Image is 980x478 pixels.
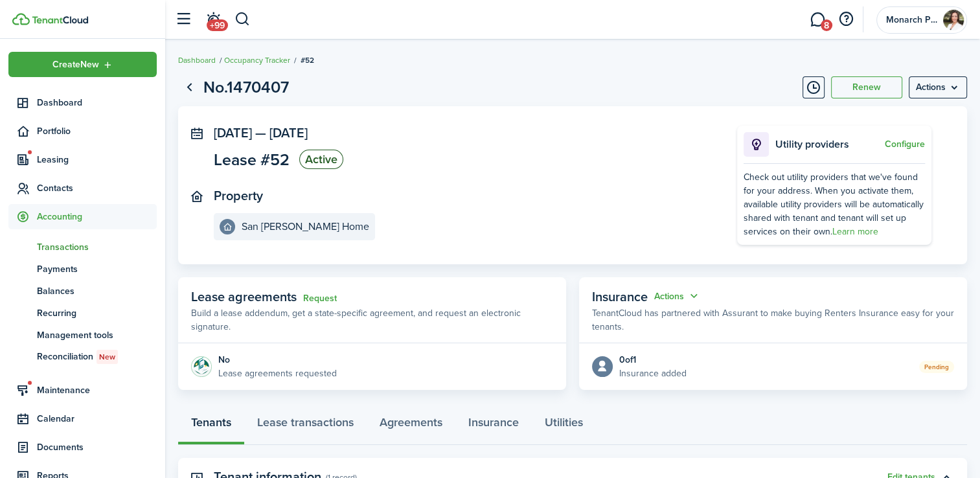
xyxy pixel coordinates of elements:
[244,406,367,445] a: Lease transactions
[178,76,200,98] a: Go back
[37,153,157,166] span: Leasing
[619,367,687,380] p: Insurance added
[835,8,857,30] button: Open resource center
[234,8,251,30] button: Search
[201,3,225,36] a: Notifications
[12,13,30,25] img: TenantCloud
[909,76,967,98] menu-btn: Actions
[654,289,701,304] button: Open menu
[592,306,954,334] p: TenantCloud has partnered with Assurant to make buying Renters Insurance easy for your tenants.
[37,412,157,426] span: Calendar
[37,96,157,109] span: Dashboard
[8,280,157,302] a: Balances
[654,289,701,304] button: Actions
[301,54,314,66] span: #52
[8,324,157,346] a: Management tools
[255,123,266,142] span: —
[32,16,88,24] img: TenantCloud
[242,221,369,233] e-details-info-title: San [PERSON_NAME] Home
[191,287,297,306] span: Lease agreements
[8,258,157,280] a: Payments
[52,60,99,69] span: Create New
[775,137,882,152] p: Utility providers
[37,181,157,195] span: Contacts
[299,150,343,169] status: Active
[171,7,196,32] button: Open sidebar
[744,170,925,238] div: Check out utility providers that we've found for your address. When you activate them, available ...
[303,293,337,304] a: Request
[8,52,157,77] button: Open menu
[943,10,964,30] img: Monarch Property Management, LLC.
[178,54,216,66] a: Dashboard
[37,440,157,454] span: Documents
[37,284,157,298] span: Balances
[821,19,832,31] span: 8
[532,406,596,445] a: Utilities
[919,361,954,373] status: Pending
[886,16,938,25] span: Monarch Property Management, LLC.
[214,188,263,203] panel-main-title: Property
[37,124,157,138] span: Portfolio
[831,76,902,98] button: Renew
[37,328,157,342] span: Management tools
[803,76,825,98] button: Timeline
[203,75,289,100] h1: No.1470407
[224,54,290,66] a: Occupancy Tracker
[214,152,290,168] span: Lease #52
[367,406,455,445] a: Agreements
[832,225,878,238] a: Learn more
[214,123,252,142] span: [DATE]
[805,3,830,36] a: Messaging
[191,306,553,334] p: Build a lease addendum, get a state-specific agreement, and request an electronic signature.
[8,90,157,115] a: Dashboard
[37,350,157,364] span: Reconciliation
[455,406,532,445] a: Insurance
[99,351,115,363] span: New
[269,123,308,142] span: [DATE]
[37,210,157,223] span: Accounting
[37,240,157,254] span: Transactions
[8,302,157,324] a: Recurring
[909,76,967,98] button: Open menu
[207,19,228,31] span: +99
[37,306,157,320] span: Recurring
[619,353,687,367] div: 0 of 1
[218,367,337,380] p: Lease agreements requested
[592,287,648,306] span: Insurance
[8,236,157,258] a: Transactions
[37,262,157,276] span: Payments
[37,383,157,397] span: Maintenance
[191,356,212,377] img: Agreement e-sign
[885,139,925,150] button: Configure
[8,346,157,368] a: ReconciliationNew
[218,353,337,367] div: No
